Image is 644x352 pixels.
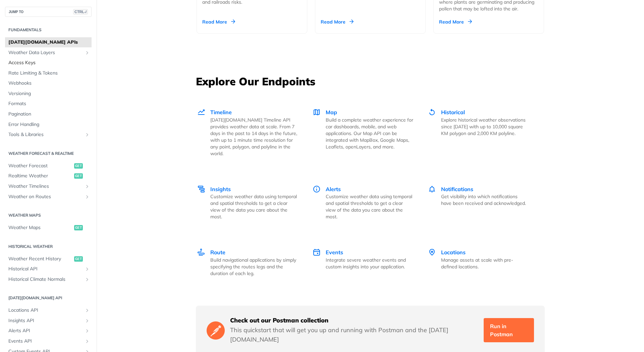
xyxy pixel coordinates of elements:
a: [DATE][DOMAIN_NAME] APIs [5,37,92,47]
img: Alerts [313,185,321,193]
button: Show subpages for Events API [85,339,90,344]
span: Insights API [8,317,83,324]
button: Show subpages for Insights API [85,318,90,323]
a: Historical APIShow subpages for Historical API [5,264,92,274]
span: Route [210,249,225,256]
a: Timeline Timeline [DATE][DOMAIN_NAME] Timeline API provides weather data at scale. From 7 days in... [197,94,305,171]
a: Weather Mapsget [5,223,92,233]
a: Webhooks [5,78,92,88]
a: Weather TimelinesShow subpages for Weather Timelines [5,181,92,191]
p: Get visibility into which notifications have been received and acknowledged. [441,193,529,207]
a: Locations Locations Manage assets at scale with pre-defined locations. [421,234,536,291]
span: Locations API [8,307,83,314]
span: get [74,225,83,230]
span: Error Handling [8,121,90,128]
span: Alerts [326,186,341,192]
button: Show subpages for Alerts API [85,328,90,334]
p: Explore historical weather observations since [DATE] with up to 10,000 square KM polygon and 2,00... [441,117,529,137]
a: Weather Data LayersShow subpages for Weather Data Layers [5,48,92,58]
button: Show subpages for Weather on Routes [85,194,90,200]
span: Events [326,249,343,256]
span: Webhooks [8,80,90,87]
div: Read More [439,18,472,25]
a: Historical Climate NormalsShow subpages for Historical Climate Normals [5,274,92,284]
button: Show subpages for Historical Climate Normals [85,277,90,282]
img: Postman Logo [207,320,225,340]
span: Historical API [8,266,83,272]
span: Rate Limiting & Tokens [8,70,90,77]
span: Locations [441,249,466,256]
img: Route [197,248,205,256]
span: get [74,256,83,262]
button: Show subpages for Weather Data Layers [85,50,90,55]
span: Weather Forecast [8,163,72,169]
button: Show subpages for Locations API [85,308,90,313]
a: Versioning [5,89,92,99]
a: Locations APIShow subpages for Locations API [5,305,92,315]
p: Customize weather data using temporal and spatial thresholds to get a clear view of the data you ... [326,193,413,220]
h2: Fundamentals [5,27,92,33]
a: Run in Postman [484,318,534,342]
span: get [74,173,83,179]
img: Events [313,248,321,256]
span: Weather Timelines [8,183,83,190]
span: Weather Maps [8,224,72,231]
a: Pagination [5,109,92,119]
span: Weather Data Layers [8,49,83,56]
p: Customize weather data using temporal and spatial thresholds to get a clear view of the data you ... [210,193,298,220]
h5: Check out our Postman collection [230,316,478,324]
a: Events Events Integrate severe weather events and custom insights into your application. [305,234,421,291]
span: Events API [8,338,83,345]
span: Pagination [8,111,90,118]
button: Show subpages for Weather Timelines [85,184,90,189]
span: get [74,163,83,169]
p: [DATE][DOMAIN_NAME] Timeline API provides weather data at scale. From 7 days in the past to 14 da... [210,117,298,157]
a: Tools & LibrariesShow subpages for Tools & Libraries [5,130,92,140]
span: Access Keys [8,59,90,66]
a: Access Keys [5,58,92,68]
a: Events APIShow subpages for Events API [5,336,92,346]
span: Insights [210,186,231,192]
a: Insights Insights Customize weather data using temporal and spatial thresholds to get a clear vie... [197,171,305,234]
a: Historical Historical Explore historical weather observations since [DATE] with up to 10,000 squa... [421,94,536,171]
a: Weather Forecastget [5,161,92,171]
button: Show subpages for Historical API [85,266,90,272]
a: Alerts Alerts Customize weather data using temporal and spatial thresholds to get a clear view of... [305,171,421,234]
span: Weather on Routes [8,193,83,200]
a: Realtime Weatherget [5,171,92,181]
span: Alerts API [8,327,83,334]
a: Weather on RoutesShow subpages for Weather on Routes [5,192,92,202]
h2: Weather Forecast & realtime [5,150,92,157]
h2: Weather Maps [5,212,92,218]
a: Insights APIShow subpages for Insights API [5,316,92,326]
div: Read More [321,18,354,25]
a: Rate Limiting & Tokens [5,68,92,78]
span: Weather Recent History [8,256,72,262]
span: Realtime Weather [8,173,72,179]
img: Historical [428,108,436,116]
a: Formats [5,99,92,109]
img: Insights [197,185,205,193]
h2: [DATE][DOMAIN_NAME] API [5,295,92,301]
img: Notifications [428,185,436,193]
span: Historical [441,109,465,116]
span: Historical Climate Normals [8,276,83,283]
h2: Historical Weather [5,244,92,250]
p: Build a complete weather experience for car dashboards, mobile, and web applications. Our Map API... [326,117,413,150]
span: CTRL-/ [73,9,88,14]
span: Tools & Libraries [8,131,83,138]
img: Timeline [197,108,205,116]
a: Route Route Build navigational applications by simply specifying the routes legs and the duration... [197,234,305,291]
p: Build navigational applications by simply specifying the routes legs and the duration of each leg. [210,257,298,277]
p: Manage assets at scale with pre-defined locations. [441,257,529,270]
span: [DATE][DOMAIN_NAME] APIs [8,39,90,46]
p: Integrate severe weather events and custom insights into your application. [326,257,413,270]
p: This quickstart that will get you up and running with Postman and the [DATE][DOMAIN_NAME] [230,325,478,344]
button: JUMP TOCTRL-/ [5,7,92,17]
span: Timeline [210,109,232,116]
h3: Explore Our Endpoints [196,74,545,89]
span: Map [326,109,337,116]
span: Formats [8,100,90,107]
a: Alerts APIShow subpages for Alerts API [5,326,92,336]
a: Map Map Build a complete weather experience for car dashboards, mobile, and web applications. Our... [305,94,421,171]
